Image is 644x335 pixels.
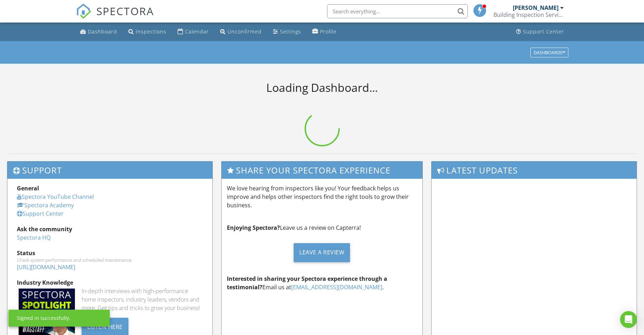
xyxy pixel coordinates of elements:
[77,25,120,38] a: Dashboard
[227,224,280,232] strong: Enjoying Spectora?
[76,10,154,24] a: SPECTORA
[320,28,337,35] div: Profile
[534,50,565,55] div: Dashboards
[17,234,51,241] a: Spectora HQ
[17,249,203,257] div: Status
[294,243,350,262] div: Leave a Review
[523,28,564,35] div: Support Center
[17,184,39,192] strong: General
[17,263,75,271] a: [URL][DOMAIN_NAME]
[17,225,203,233] div: Ask the community
[620,311,637,328] div: Open Intercom Messenger
[17,210,64,217] a: Support Center
[17,257,203,263] div: Check system performance and scheduled maintenance.
[327,4,468,18] input: Search everything...
[88,28,117,35] div: Dashboard
[280,28,301,35] div: Settings
[82,323,128,330] a: Listen Here
[7,162,212,179] h3: Support
[291,283,382,291] a: [EMAIL_ADDRESS][DOMAIN_NAME]
[227,223,417,232] p: Leave us a review on Capterra!
[228,28,262,35] div: Unconfirmed
[530,48,568,57] button: Dashboards
[126,25,169,38] a: Inspections
[17,278,203,287] div: Industry Knowledge
[227,275,387,291] strong: Interested in sharing your Spectora experience through a testimonial?
[76,4,91,19] img: The Best Home Inspection Software - Spectora
[310,25,339,38] a: Profile
[227,238,417,267] a: Leave a Review
[513,25,567,38] a: Support Center
[17,201,74,209] a: Spectora Academy
[270,25,304,38] a: Settings
[227,184,417,209] p: We love hearing from inspectors like you! Your feedback helps us improve and helps other inspecto...
[432,162,637,179] h3: Latest Updates
[17,315,70,322] div: Signed in successfully.
[96,4,154,18] span: SPECTORA
[227,274,417,291] p: Email us at .
[82,287,203,312] div: In-depth interviews with high-performance home inspectors, industry leaders, vendors and more. Ge...
[136,28,166,35] div: Inspections
[222,162,422,179] h3: Share Your Spectora Experience
[493,11,564,18] div: Building Inspection Services
[513,4,559,11] div: [PERSON_NAME]
[175,25,212,38] a: Calendar
[185,28,209,35] div: Calendar
[17,193,94,201] a: Spectora YouTube Channel
[217,25,264,38] a: Unconfirmed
